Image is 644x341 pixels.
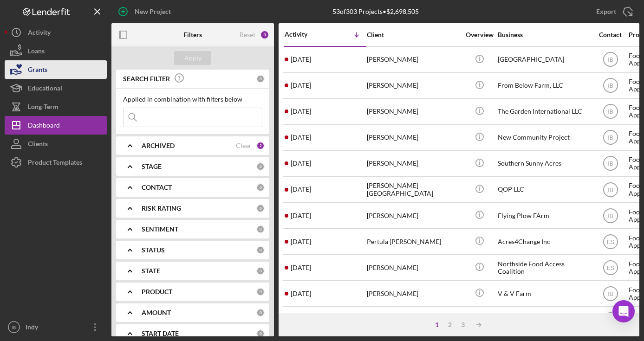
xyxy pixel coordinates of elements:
[608,57,613,63] text: IB
[291,186,311,193] time: 2025-06-16 20:18
[498,229,591,254] div: Acres4Change Inc
[256,204,265,212] div: 0
[5,116,107,135] a: Dashboard
[606,238,614,245] text: ES
[5,60,107,79] button: Grants
[28,79,62,100] div: Educational
[5,97,107,116] button: Long-Term
[5,153,107,172] button: Product Templates
[5,23,107,42] button: Activity
[135,2,171,21] div: New Project
[367,99,460,124] div: [PERSON_NAME]
[260,30,269,39] div: 3
[606,264,614,271] text: ES
[256,267,265,275] div: 0
[498,125,591,150] div: New Community Project
[456,321,469,328] div: 3
[28,135,48,155] div: Clients
[5,135,107,153] button: Clients
[367,229,460,254] div: Pertula [PERSON_NAME]
[367,281,460,306] div: [PERSON_NAME]
[142,330,179,337] b: START DATE
[587,2,639,21] button: Export
[608,161,613,167] text: IB
[291,290,311,297] time: 2025-05-16 01:23
[111,2,180,21] button: New Project
[498,47,591,72] div: [GEOGRAPHIC_DATA]
[28,23,51,44] div: Activity
[236,142,252,149] div: Clear
[12,325,16,330] text: IB
[498,31,591,39] div: Business
[367,151,460,176] div: [PERSON_NAME]
[123,96,262,103] div: Applied in combination with filters below
[291,212,311,219] time: 2025-06-16 18:45
[256,309,265,317] div: 0
[256,225,265,233] div: 0
[608,212,613,219] text: IB
[5,42,107,60] button: Loans
[367,177,460,202] div: [PERSON_NAME][GEOGRAPHIC_DATA]
[367,73,460,98] div: [PERSON_NAME]
[142,246,165,254] b: STATUS
[28,116,60,137] div: Dashboard
[28,97,59,118] div: Long-Term
[498,255,591,280] div: Northside Food Access Coalition
[291,56,311,63] time: 2025-07-29 12:52
[256,329,265,338] div: 0
[142,142,175,149] b: ARCHIVED
[498,151,591,176] div: Southern Sunny Acres
[367,125,460,150] div: [PERSON_NAME]
[28,60,47,81] div: Grants
[291,264,311,271] time: 2025-05-28 19:51
[498,73,591,98] div: From Below Farm, LLC
[498,307,591,332] div: [PERSON_NAME] Rock Farm LLC
[608,83,613,89] text: IB
[593,31,628,39] div: Contact
[123,75,170,83] b: SEARCH FILTER
[256,288,265,296] div: 0
[5,79,107,97] button: Educational
[498,99,591,124] div: The Garden International LLC
[256,183,265,192] div: 0
[285,31,325,38] div: Activity
[183,31,202,39] b: Filters
[142,163,162,170] b: STAGE
[291,82,311,89] time: 2025-07-25 20:21
[256,246,265,254] div: 0
[596,2,616,21] div: Export
[608,290,613,297] text: IB
[142,288,172,296] b: PRODUCT
[498,281,591,306] div: V & V Farm
[608,109,613,115] text: IB
[142,184,172,191] b: CONTACT
[332,8,419,15] div: 53 of 303 Projects • $2,698,505
[28,153,82,174] div: Product Templates
[142,205,181,212] b: RISK RATING
[367,307,460,332] div: [PERSON_NAME]
[612,300,635,322] div: Open Intercom Messenger
[367,255,460,280] div: [PERSON_NAME]
[5,318,107,336] button: IBIndy [PERSON_NAME]
[142,309,171,316] b: AMOUNT
[498,203,591,228] div: Flying Plow FArm
[291,238,311,245] time: 2025-06-10 15:25
[142,225,178,233] b: SENTIMENT
[498,177,591,202] div: QOP LLC
[430,321,443,328] div: 1
[28,42,45,63] div: Loans
[608,135,613,141] text: IB
[443,321,456,328] div: 2
[291,160,311,167] time: 2025-06-24 17:44
[256,75,265,83] div: 0
[256,162,265,171] div: 0
[367,31,460,39] div: Client
[256,142,265,150] div: 2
